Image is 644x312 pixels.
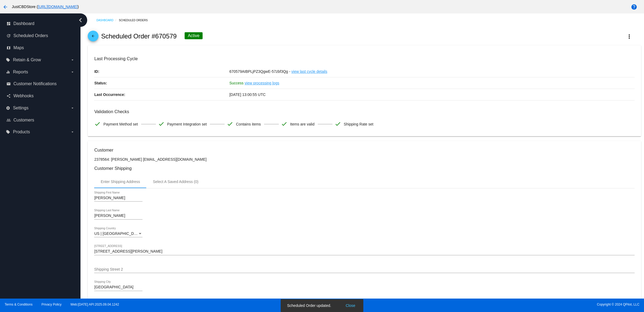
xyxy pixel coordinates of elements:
span: [DATE] 13:00:55 UTC [229,92,266,97]
span: Success [229,81,244,85]
mat-icon: arrow_back [90,34,96,41]
a: Dashboard [96,16,119,24]
a: [URL][DOMAIN_NAME] [38,5,78,9]
i: local_offer [6,58,10,62]
span: Scheduled Orders [13,33,48,38]
i: email [6,82,11,86]
i: arrow_drop_down [70,70,75,74]
h3: Customer Shipping [94,166,634,171]
button: Close [344,303,357,308]
span: Customers [13,118,34,123]
span: Dashboard [13,21,34,26]
a: Web:[DATE] API:2025.09.04.1242 [71,303,119,306]
span: Contains items [236,119,261,130]
span: Items are valid [290,119,314,130]
span: Webhooks [13,94,34,98]
p: ID: [94,66,229,77]
i: settings [6,106,10,110]
h3: Validation Checks [94,109,634,114]
i: update [6,34,11,38]
input: Shipping First Name [94,196,142,200]
a: dashboard Dashboard [6,19,75,28]
i: equalizer [6,70,10,74]
i: arrow_drop_down [70,58,75,62]
mat-icon: check [94,121,101,127]
i: people_outline [6,118,11,122]
span: Payment Method set [103,119,138,130]
mat-icon: more_vert [626,33,632,40]
span: Settings [13,106,28,110]
i: chevron_left [76,16,85,24]
span: Shipping Rate set [344,119,374,130]
i: arrow_drop_down [70,130,75,134]
a: update Scheduled Orders [6,31,75,40]
mat-select: Shipping Country [94,232,142,236]
span: Products [13,130,30,134]
span: Customer Notifications [13,81,57,86]
p: 2378564: [PERSON_NAME] [EMAIL_ADDRESS][DOMAIN_NAME] [94,157,634,162]
h2: Scheduled Order #670579 [101,33,177,40]
p: Status: [94,77,229,89]
h3: Last Processing Cycle [94,56,634,61]
span: JustCBDStore ( ) [12,5,79,9]
div: Enter Shipping Address [101,180,140,184]
i: share [6,94,11,98]
input: Shipping Last Name [94,214,142,218]
i: arrow_drop_down [70,106,75,110]
h3: Customer [94,148,634,153]
input: Shipping Street 1 [94,249,634,254]
i: dashboard [6,21,11,26]
mat-icon: check [227,121,233,127]
mat-icon: help [631,4,637,10]
i: local_offer [6,130,10,134]
a: Terms & Conditions [5,303,32,306]
mat-icon: check [158,121,164,127]
i: map [6,46,11,50]
div: Active [185,32,203,39]
span: 670579AIBPLjPZ3QgwE-57zbf3Qg - [229,69,290,74]
span: Retain & Grow [13,58,41,62]
a: Scheduled Orders [119,16,152,24]
p: Last Occurrence: [94,89,229,100]
a: map Maps [6,44,75,52]
input: Shipping Street 2 [94,267,634,272]
a: Privacy Policy [42,303,62,306]
mat-icon: arrow_back [2,4,9,10]
span: US | [GEOGRAPHIC_DATA] [94,231,142,236]
a: share Webhooks [6,92,75,100]
a: view last cycle details [291,66,327,77]
div: Select A Saved Address (0) [153,180,199,184]
input: Shipping City [94,285,142,289]
mat-icon: check [281,121,287,127]
mat-icon: check [335,121,341,127]
simple-snack-bar: Scheduled Order updated. [287,303,357,308]
a: email Customer Notifications [6,80,75,88]
a: people_outline Customers [6,116,75,124]
span: Reports [13,70,28,74]
span: Payment Integration set [167,119,207,130]
a: view processing logs [245,77,279,89]
span: Maps [13,45,24,50]
span: Copyright © 2024 QPilot, LLC [327,303,639,306]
